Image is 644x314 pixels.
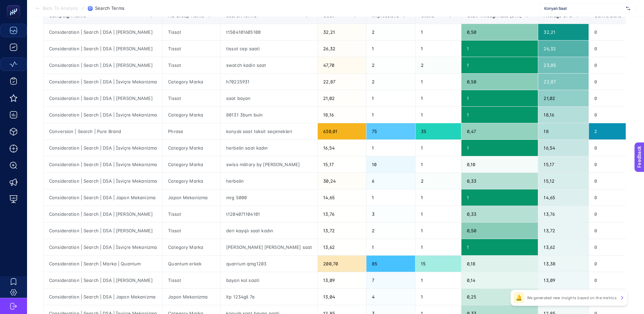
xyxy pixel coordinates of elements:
div: 1 [415,272,461,288]
div: 1 [366,140,415,156]
span: Search Terms [226,13,257,18]
div: 13,76 [538,206,589,222]
div: 13,62 [318,239,366,255]
div: 1 [415,74,461,90]
div: 14,65 [318,189,366,206]
span: Ad Group Name [168,13,204,18]
div: [PERSON_NAME] [PERSON_NAME] saat [221,239,317,255]
div: 18,16 [318,107,366,123]
div: Consideration | Search | DSA | [PERSON_NAME] [44,24,162,40]
div: ltp 1234gll 7a [221,289,317,305]
div: 6 [366,173,415,189]
div: 15 [415,256,461,272]
div: 22,87 [318,74,366,90]
div: 1 [366,41,415,57]
span: Average CPC [544,13,572,18]
div: 75 [366,123,415,139]
span: Feedback [4,2,26,7]
span: Cost [323,13,334,18]
div: 16,54 [538,140,589,156]
span: Click-Through Rate (CTR) [467,13,522,18]
div: 16,54 [318,140,366,156]
div: 1 [461,90,538,106]
div: 14,65 [538,189,589,206]
div: h70225931 [221,74,317,90]
div: 35 [415,123,461,139]
span: Impressions [372,13,399,18]
div: 0 [589,256,638,272]
div: 0 [589,107,638,123]
div: 18 [538,123,589,139]
div: 0 [589,74,638,90]
div: Tissot [163,223,220,239]
div: 1 [461,239,538,255]
div: 22,87 [538,74,589,90]
div: 47,70 [318,57,366,73]
div: 0 [589,41,638,57]
div: 0 [589,90,638,106]
div: 1 [415,206,461,222]
div: Conversion | Search | Pure Brand [44,123,162,139]
div: 13,09 [318,272,366,288]
div: Tissot [163,90,220,106]
div: herbelin saat kadın [221,140,317,156]
div: 0,10 [461,156,538,173]
div: 10 [366,156,415,173]
div: 200,70 [318,256,366,272]
div: 1 [415,239,461,255]
div: Consideration | Search | DSA | İsviçre Mekanizma [44,239,162,255]
div: Category Marka [163,107,220,123]
div: 32,21 [318,24,366,40]
div: 0 [589,239,638,255]
div: 1 [415,24,461,40]
div: 1 [366,239,415,255]
div: 1 [366,90,415,106]
div: 15,12 [538,173,589,189]
div: Consideration | Search | DSA | [PERSON_NAME] [44,90,162,106]
div: Consideration | Search | DSA | İsviçre Mekanizma [44,173,162,189]
span: / [82,5,84,11]
div: 7 [366,272,415,288]
div: Consideration | Search | DSA | [PERSON_NAME] [44,223,162,239]
div: Consideration | Search | DSA | İsviçre Mekanizma [44,140,162,156]
div: bayan kol saati [221,272,317,288]
div: 1 [415,90,461,106]
div: Consideration | Search | DSA | Japon Mekanizma [44,189,162,206]
div: Consideration | Search | DSA | [PERSON_NAME] [44,41,162,57]
div: Consideration | Search | DSA | [PERSON_NAME] [44,57,162,73]
div: 32,21 [538,24,589,40]
span: Back To Analysis [43,6,78,11]
div: 0 [589,289,638,305]
div: 2 [366,223,415,239]
div: 0,50 [461,223,538,239]
div: 1 [461,107,538,123]
div: 1 [461,57,538,73]
div: Japon Mekanizma [163,189,220,206]
div: 13,04 [318,289,366,305]
div: 2 [589,123,638,139]
div: 21,02 [318,90,366,106]
div: 15,17 [538,156,589,173]
div: Consideration | Search | DSA | Japon Mekanizma [44,289,162,305]
div: Quantum erkek [163,256,220,272]
div: 1 [461,189,538,206]
div: 13,72 [318,223,366,239]
div: 13,38 [538,256,589,272]
div: Consideration | Search | DSA | İsviçre Mekanizma [44,74,162,90]
div: Category Marka [163,173,220,189]
div: 26,32 [318,41,366,57]
div: 2 [366,57,415,73]
div: Phrase [163,123,220,139]
div: 3 [366,206,415,222]
div: quantum qmg1203 [221,256,317,272]
div: Tissot [163,272,220,288]
div: 23,85 [538,57,589,73]
div: 1 [415,140,461,156]
div: Tissot [163,57,220,73]
div: 0 [589,156,638,173]
div: 13,04 [538,289,589,305]
div: 1 [415,41,461,57]
div: Consideration | Search | DSA | İsviçre Mekanizma [44,156,162,173]
div: 80131 3bum buin [221,107,317,123]
div: swatch kadin saat [221,57,317,73]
